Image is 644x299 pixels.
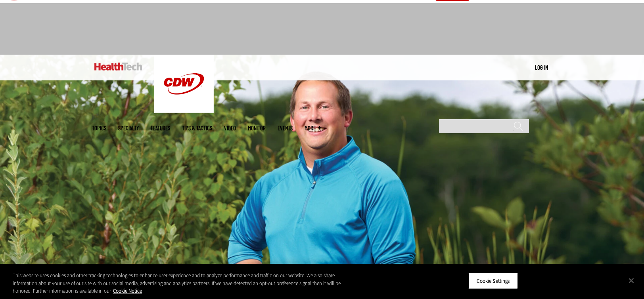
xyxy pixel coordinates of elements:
button: Close [623,272,640,289]
span: More [305,125,321,131]
a: Log in [535,64,548,71]
div: User menu [535,63,548,72]
span: Topics [92,125,106,131]
a: More information about your privacy [113,288,142,294]
iframe: advertisement [178,11,466,47]
img: Home [154,55,214,113]
a: CDW [154,107,214,115]
span: Specialty [118,125,139,131]
a: Tips & Tactics [182,125,212,131]
a: Events [278,125,293,131]
a: Video [224,125,236,131]
img: Home [94,63,142,70]
button: Cookie Settings [468,272,518,289]
a: MonITor [248,125,266,131]
a: Features [151,125,170,131]
div: This website uses cookies and other tracking technologies to enhance user experience and to analy... [13,272,354,295]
